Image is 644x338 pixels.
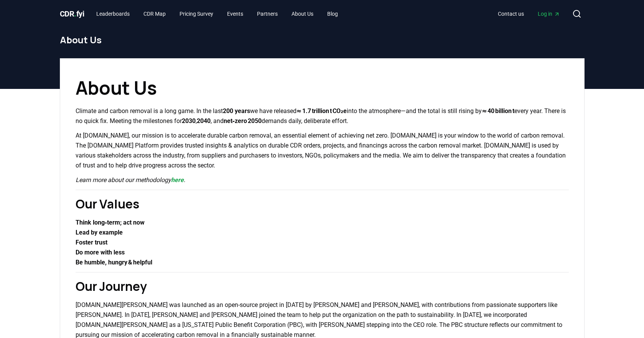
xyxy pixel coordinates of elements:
[492,7,566,21] nav: Main
[173,7,219,21] a: Pricing Survey
[90,7,344,21] nav: Main
[76,195,569,213] h2: Our Values
[60,8,84,19] a: CDR.fyi
[76,239,107,246] strong: Foster trust
[285,7,320,21] a: About Us
[76,131,569,171] p: At [DOMAIN_NAME], our mission is to accelerate durable carbon removal, an essential element of ac...
[221,7,249,21] a: Events
[538,10,560,18] span: Log in
[76,219,145,226] strong: Think long‑term; act now
[76,249,125,256] strong: Do more with less
[76,277,569,295] h2: Our Journey
[321,7,344,21] a: Blog
[251,7,284,21] a: Partners
[76,259,152,266] strong: Be humble, hungry & helpful
[74,9,76,18] span: .
[76,229,123,236] strong: Lead by example
[171,176,184,184] a: here
[492,7,530,21] a: Contact us
[532,7,566,21] a: Log in
[182,117,196,125] strong: 2030
[76,74,569,102] h1: About Us
[296,107,347,115] strong: ≈ 1.7 trillion t CO₂e
[60,9,84,18] span: CDR fyi
[482,107,514,115] strong: ≈ 40 billion t
[224,117,262,125] strong: net‑zero 2050
[60,34,585,46] h1: About Us
[197,117,211,125] strong: 2040
[137,7,172,21] a: CDR Map
[76,176,185,184] em: Learn more about our methodology .
[76,106,569,126] p: Climate and carbon removal is a long game. In the last we have released into the atmosphere—and t...
[90,7,136,21] a: Leaderboards
[223,107,250,115] strong: 200 years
